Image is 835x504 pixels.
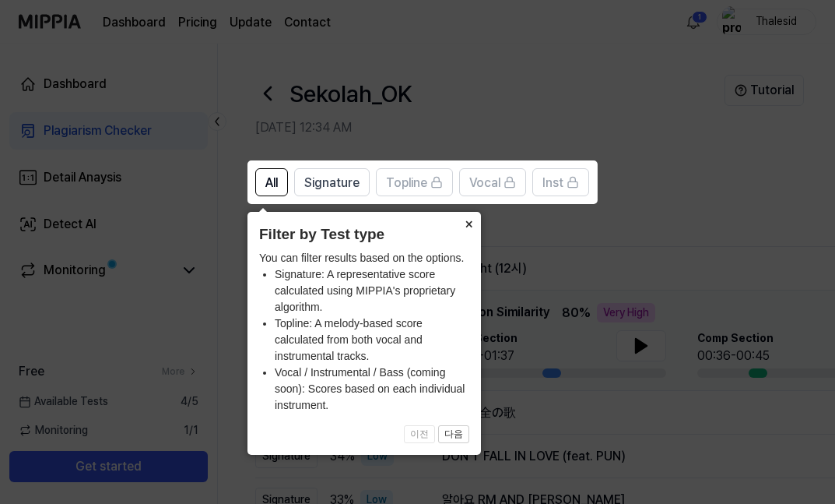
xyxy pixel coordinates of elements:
[532,168,589,196] button: Inst
[294,168,370,196] button: Signature
[265,174,278,192] span: All
[459,168,526,196] button: Vocal
[304,174,360,192] span: Signature
[438,425,469,444] button: 다음
[456,212,481,234] button: Close
[255,168,288,196] button: All
[542,174,563,192] span: Inst
[386,174,427,192] span: Topline
[259,224,469,246] header: Filter by Test type
[376,168,453,196] button: Topline
[469,174,500,192] span: Vocal
[275,266,469,315] li: Signature: A representative score calculated using MIPPIA's proprietary algorithm.
[275,315,469,365] li: Topline: A melody-based score calculated from both vocal and instrumental tracks.
[275,365,469,414] li: Vocal / Instrumental / Bass (coming soon): Scores based on each individual instrument.
[259,250,469,414] div: You can filter results based on the options.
